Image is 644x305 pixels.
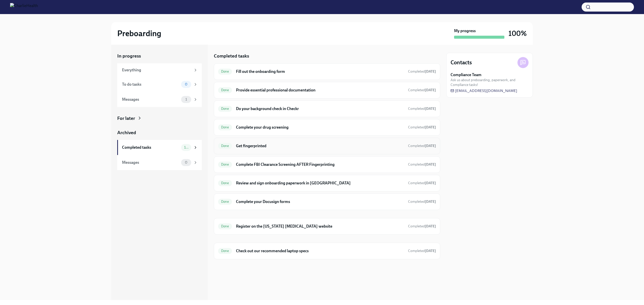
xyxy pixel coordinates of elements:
span: Done [218,144,232,148]
span: August 9th, 2025 13:02 [408,248,436,253]
a: DoneComplete your Docusign formsCompleted[DATE] [218,198,436,206]
div: Everything [122,67,191,73]
h6: Fill out the onboarding form [236,69,404,74]
span: Completed [408,144,436,148]
a: Messages0 [117,155,202,170]
span: Done [218,224,232,228]
span: Completed [408,162,436,167]
a: DoneComplete your drug screeningCompleted[DATE] [218,123,436,131]
span: Done [218,70,232,73]
span: August 6th, 2025 19:44 [408,106,436,111]
span: Done [218,181,232,185]
strong: Compliance Team [451,72,481,78]
a: Messages1 [117,92,202,107]
span: Completed [408,69,436,74]
span: August 6th, 2025 18:54 [408,199,436,204]
a: Archived [117,129,202,136]
div: To do tasks [122,82,179,87]
h6: Do your background check in Checkr [236,106,404,112]
h6: Get fingerprinted [236,143,404,149]
div: Messages [122,160,179,165]
span: August 6th, 2025 19:44 [408,88,436,92]
a: DoneRegister on the [US_STATE] [MEDICAL_DATA] websiteCompleted[DATE] [218,222,436,230]
span: August 7th, 2025 17:17 [408,125,436,130]
h6: Complete your Docusign forms [236,199,404,205]
span: Done [218,200,232,204]
h6: Complete your drug screening [236,125,404,130]
a: DoneFill out the onboarding formCompleted[DATE] [218,68,436,76]
span: August 6th, 2025 19:49 [408,162,436,167]
h6: Review and sign onboarding paperwork in [GEOGRAPHIC_DATA] [236,180,404,186]
span: Completed [408,199,436,204]
a: DoneReview and sign onboarding paperwork in [GEOGRAPHIC_DATA]Completed[DATE] [218,179,436,187]
strong: [DATE] [425,125,436,129]
h2: Preboarding [117,28,161,38]
strong: [DATE] [425,199,436,204]
strong: [DATE] [425,224,436,228]
a: Completed tasks10 [117,140,202,155]
strong: [DATE] [425,107,436,111]
img: CharlieHealth [10,3,38,11]
div: Messages [122,97,179,102]
strong: [DATE] [425,88,436,92]
span: Completed [408,88,436,92]
span: Completed [408,249,436,253]
strong: [DATE] [425,144,436,148]
span: Done [218,88,232,92]
span: August 8th, 2025 21:37 [408,224,436,229]
a: DoneProvide essential professional documentationCompleted[DATE] [218,86,436,94]
span: Done [218,249,232,253]
a: [EMAIL_ADDRESS][DOMAIN_NAME] [451,88,517,93]
a: In progress [117,53,202,59]
a: DoneCheck out our recommended laptop specsCompleted[DATE] [218,247,436,255]
h5: Completed tasks [214,53,249,59]
span: Completed [408,224,436,228]
span: Ask us about preboarding, paperwork, and Compliance tasks! [451,78,529,87]
strong: My progress [454,28,476,34]
a: DoneDo your background check in CheckrCompleted[DATE] [218,105,436,113]
strong: [DATE] [425,249,436,253]
span: Done [218,163,232,166]
a: DoneComplete FBI Clearance Screening AFTER FingerprintingCompleted[DATE] [218,161,436,169]
span: August 9th, 2025 13:04 [408,69,436,74]
span: August 6th, 2025 19:47 [408,181,436,185]
span: 0 [182,161,190,164]
h6: Register on the [US_STATE] [MEDICAL_DATA] website [236,224,404,229]
strong: [DATE] [425,162,436,167]
a: DoneGet fingerprintedCompleted[DATE] [218,142,436,150]
h4: Contacts [451,59,472,66]
a: To do tasks0 [117,77,202,92]
h3: 100% [508,29,527,38]
div: For later [117,115,135,122]
h6: Complete FBI Clearance Screening AFTER Fingerprinting [236,162,404,167]
h6: Check out our recommended laptop specs [236,248,404,254]
span: 1 [182,97,190,101]
span: Completed [408,125,436,129]
span: 0 [182,82,190,86]
span: August 8th, 2025 13:24 [408,143,436,148]
strong: [DATE] [425,181,436,185]
h6: Provide essential professional documentation [236,87,404,93]
span: Completed [408,181,436,185]
a: For later [117,115,202,122]
div: Completed tasks [122,145,179,150]
span: Completed [408,107,436,111]
strong: [DATE] [425,69,436,74]
a: Everything [117,63,202,77]
span: Done [218,125,232,129]
span: 10 [181,145,191,149]
span: Done [218,107,232,111]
